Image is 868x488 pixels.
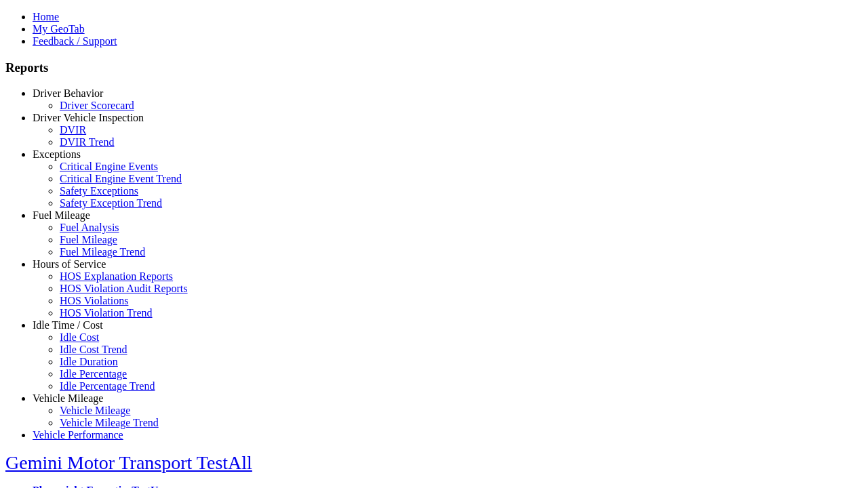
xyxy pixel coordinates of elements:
[60,100,134,111] a: Driver Scorecard
[33,148,81,160] a: Exceptions
[60,344,127,355] a: Idle Cost Trend
[60,197,162,209] a: Safety Exception Trend
[60,185,138,197] a: Safety Exceptions
[60,356,118,367] a: Idle Duration
[33,23,85,35] a: My GeoTab
[33,87,103,99] a: Driver Behavior
[33,392,103,404] a: Vehicle Mileage
[60,368,127,380] a: Idle Percentage
[33,429,123,441] a: Vehicle Performance
[60,173,182,184] a: Critical Engine Event Trend
[33,209,90,221] a: Fuel Mileage
[60,283,188,294] a: HOS Violation Audit Reports
[5,60,863,75] h3: Reports
[60,380,155,392] a: Idle Percentage Trend
[60,161,158,172] a: Critical Engine Events
[33,35,117,47] a: Feedback / Support
[60,307,153,319] a: HOS Violation Trend
[60,136,114,148] a: DVIR Trend
[60,331,99,343] a: Idle Cost
[5,452,252,473] a: Gemini Motor Transport TestAll
[60,222,119,233] a: Fuel Analysis
[33,112,144,123] a: Driver Vehicle Inspection
[60,295,128,306] a: HOS Violations
[60,270,173,282] a: HOS Explanation Reports
[60,246,145,258] a: Fuel Mileage Trend
[60,405,130,416] a: Vehicle Mileage
[60,417,159,428] a: Vehicle Mileage Trend
[33,319,103,331] a: Idle Time / Cost
[60,124,86,136] a: DVIR
[60,234,117,245] a: Fuel Mileage
[33,11,59,22] a: Home
[33,258,106,270] a: Hours of Service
